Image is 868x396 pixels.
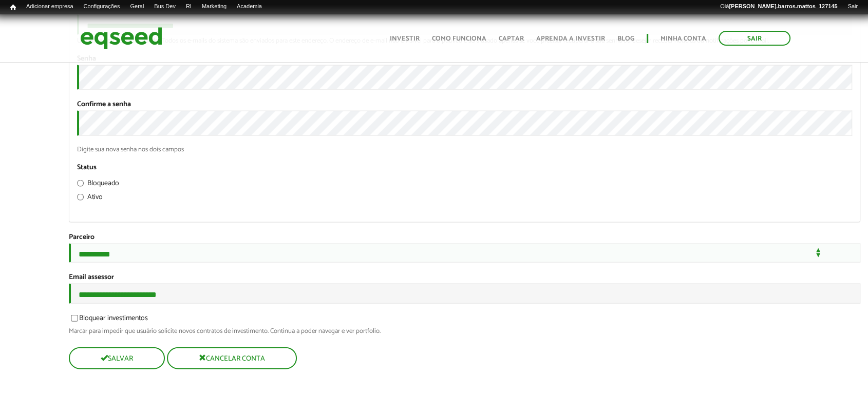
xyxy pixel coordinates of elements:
a: Investir [390,35,420,42]
a: Sair [842,3,863,11]
a: Sair [719,31,790,46]
a: Como funciona [432,35,486,42]
a: Aprenda a investir [536,35,605,42]
a: Olá[PERSON_NAME].barros.mattos_127145 [715,3,842,11]
a: Marketing [197,3,232,11]
label: Bloqueado [77,180,119,190]
input: Bloquear investimentos [65,315,84,322]
a: Adicionar empresa [21,3,79,11]
a: Blog [617,35,634,42]
label: Confirme a senha [77,101,131,108]
label: Parceiro [69,234,95,241]
strong: [PERSON_NAME].barros.mattos_127145 [729,3,837,9]
label: Ativo [77,194,103,204]
input: Bloqueado [77,180,84,187]
a: Início [5,3,21,12]
div: Marcar para impedir que usuário solicite novos contratos de investimento. Continua a poder navega... [69,328,860,334]
a: Captar [499,35,524,42]
a: Academia [232,3,267,11]
img: EqSeed [80,25,162,52]
div: Digite sua nova senha nos dois campos [77,146,852,153]
a: Geral [125,3,149,11]
a: Minha conta [661,35,706,42]
label: Email assessor [69,274,114,281]
button: Salvar [69,347,165,369]
input: Ativo [77,194,84,201]
label: Status [77,164,97,171]
a: RI [181,3,197,11]
button: Cancelar conta [167,347,297,369]
span: Início [10,4,16,11]
label: Bloquear investimentos [69,315,148,325]
a: Bus Dev [149,3,181,11]
a: Configurações [79,3,125,11]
